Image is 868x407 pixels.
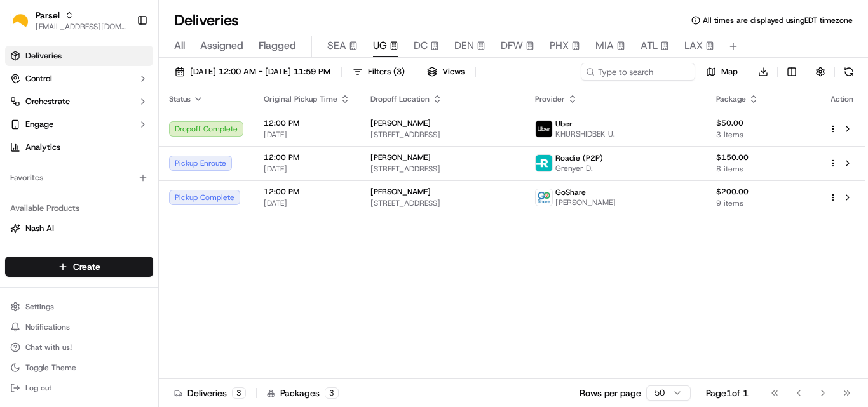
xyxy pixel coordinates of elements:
[580,387,641,399] p: Rows per page
[25,246,44,257] span: Fleet
[5,69,153,89] button: Control
[264,164,350,174] span: [DATE]
[373,38,387,53] span: UG
[5,338,153,356] button: Chat with us!
[327,38,346,53] span: SEA
[716,187,808,197] span: $200.00
[684,38,703,53] span: LAX
[325,387,339,399] div: 3
[267,387,339,399] div: Packages
[716,164,808,174] span: 8 items
[5,168,153,188] div: Favorites
[347,63,410,81] button: Filters(3)
[829,94,855,104] div: Action
[264,152,350,163] span: 12:00 PM
[370,130,515,140] span: [STREET_ADDRESS]
[5,298,153,316] button: Settings
[73,260,100,273] span: Create
[501,38,523,53] span: DFW
[442,66,465,77] span: Views
[264,187,350,197] span: 12:00 PM
[5,379,153,397] button: Log out
[200,38,243,53] span: Assigned
[169,94,191,104] span: Status
[25,223,54,234] span: Nash AI
[169,63,336,81] button: [DATE] 12:00 AM - [DATE] 11:59 PM
[36,22,126,32] button: [EMAIL_ADDRESS][DOMAIN_NAME]
[259,38,296,53] span: Flagged
[370,187,431,197] span: [PERSON_NAME]
[840,63,858,81] button: Refresh
[5,318,153,336] button: Notifications
[536,155,552,171] img: roadie-logo-v2.jpg
[641,38,658,53] span: ATL
[421,63,470,81] button: Views
[5,91,153,112] button: Orchestrate
[536,189,552,206] img: goshare_logo.png
[174,10,239,30] h1: Deliveries
[10,223,148,234] a: Nash AI
[370,94,430,104] span: Dropoff Location
[716,130,808,140] span: 3 items
[264,198,350,208] span: [DATE]
[414,38,428,53] span: DC
[700,63,743,81] button: Map
[703,15,853,25] span: All times are displayed using EDT timezone
[25,119,53,130] span: Engage
[174,38,185,53] span: All
[370,198,515,208] span: [STREET_ADDRESS]
[25,50,62,62] span: Deliveries
[393,66,405,77] span: ( 3 )
[36,9,60,22] button: Parsel
[716,198,808,208] span: 9 items
[264,118,350,128] span: 12:00 PM
[595,38,614,53] span: MIA
[368,66,405,77] span: Filters
[25,142,60,153] span: Analytics
[5,359,153,377] button: Toggle Theme
[550,38,569,53] span: PHX
[721,66,738,77] span: Map
[581,63,695,81] input: Type to search
[5,198,153,218] div: Available Products
[370,164,515,174] span: [STREET_ADDRESS]
[716,118,808,128] span: $50.00
[454,38,474,53] span: DEN
[370,152,431,163] span: [PERSON_NAME]
[706,387,749,399] div: Page 1 of 1
[555,153,603,163] span: Roadie (P2P)
[555,119,573,129] span: Uber
[5,241,153,262] button: Fleet
[716,152,808,163] span: $150.00
[264,94,337,104] span: Original Pickup Time
[536,121,552,137] img: uber-new-logo.jpeg
[555,187,586,197] span: GoShare
[174,387,246,399] div: Deliveries
[555,197,616,208] span: [PERSON_NAME]
[370,118,431,128] span: [PERSON_NAME]
[10,246,148,257] a: Fleet
[555,163,603,173] span: Grenyer D.
[5,114,153,135] button: Engage
[264,130,350,140] span: [DATE]
[25,322,70,332] span: Notifications
[535,94,565,104] span: Provider
[5,46,153,66] a: Deliveries
[25,96,70,107] span: Orchestrate
[25,342,72,352] span: Chat with us!
[10,11,31,30] img: Parsel
[25,383,51,393] span: Log out
[25,73,52,84] span: Control
[5,5,132,36] button: ParselParsel[EMAIL_ADDRESS][DOMAIN_NAME]
[232,387,246,399] div: 3
[25,302,54,312] span: Settings
[5,257,153,277] button: Create
[5,137,153,157] a: Analytics
[25,363,76,373] span: Toggle Theme
[716,94,746,104] span: Package
[555,129,615,139] span: KHURSHIDBEK U.
[190,66,330,77] span: [DATE] 12:00 AM - [DATE] 11:59 PM
[5,218,153,239] button: Nash AI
